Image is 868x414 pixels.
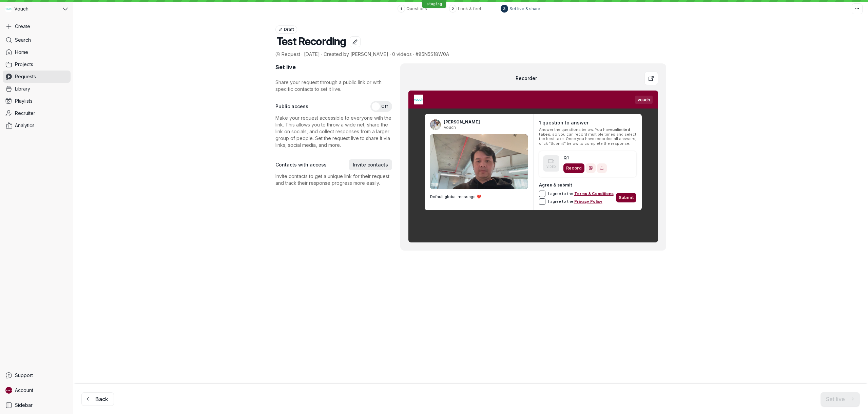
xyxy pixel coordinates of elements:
[458,6,481,12] div: Look & feel
[15,85,30,92] span: Library
[300,51,304,58] span: ·
[444,125,480,130] span: Vouch
[563,163,584,173] div: Record
[430,134,528,189] img: 0e1a326f-f255-4f40-bc46-84af8c8e4116_poster.0000001.jpg
[15,23,30,30] span: Create
[15,387,33,394] span: Account
[539,127,636,146] span: Answer the questions below. You have , so you can record multiple times and select the best take....
[3,399,71,411] a: Sidebar
[416,51,449,57] span: #85N5S18W0A
[539,182,636,188] span: Agree & submit
[430,193,528,200] p: Default global message ❤️
[826,396,854,402] span: Set live
[548,199,602,204] span: I agree to the
[284,25,294,34] span: Draft
[381,101,388,112] span: Off
[414,95,424,104] img: d394b2e9-9a96-4b8e-bc72-f671e1cbe8ca.png
[275,63,392,71] h2: Set live
[353,161,388,168] span: Invite contacts
[3,369,71,381] a: Support
[398,5,441,12] a: 1Questions
[275,173,392,186] p: Invite contacts to get a unique link for their request and track their response progress more eas...
[546,163,556,170] span: VIDEO
[15,37,31,43] span: Search
[5,6,12,12] img: Vouch avatar
[275,103,308,110] h3: Public access
[821,392,860,406] button: You need to either make the request public or invite at least one contact to set it live
[3,83,71,95] a: Library
[400,5,402,12] div: 1
[574,199,602,204] a: Privacy Policy
[574,191,614,196] a: Terms & Conditions
[14,5,28,12] span: Vouch
[15,49,28,56] span: Home
[304,51,320,57] span: [DATE]
[3,46,71,58] a: Home
[539,119,636,126] h2: 1 question to answer
[616,193,636,202] div: Submit
[563,155,607,161] span: Q1
[3,71,71,83] a: Requests
[3,58,71,71] a: Projects
[539,127,630,136] b: unlimited takes
[388,51,392,58] span: ·
[406,6,427,12] div: Questions
[15,98,33,104] span: Playlists
[15,372,33,379] span: Support
[275,79,392,93] p: Share your request through a public link or with specific contacts to set it live.
[15,110,35,117] span: Recruiter
[449,5,493,12] a: 2Look & feel
[350,36,361,47] button: Edit title
[408,75,644,82] h2: Recorder
[444,119,480,125] span: [PERSON_NAME]
[3,119,71,132] a: Analytics
[15,402,33,409] span: Sidebar
[644,72,658,85] a: Preview
[15,122,35,129] span: Analytics
[3,3,61,15] div: Vouch
[320,51,324,58] span: ·
[15,61,33,68] span: Projects
[349,159,392,170] button: Invite contacts
[87,396,108,402] span: Back
[5,387,12,394] img: Stephane avatar
[275,161,327,168] h3: Contacts with access
[275,115,392,149] p: Make your request accessible to everyone with the link. This allows you to throw a wide net, shar...
[3,34,71,46] a: Search
[275,51,301,58] span: Request
[324,51,388,57] span: Created by [PERSON_NAME]
[430,119,441,130] img: Gary Zurnamer avatar
[412,51,416,58] span: ·
[509,6,540,12] div: Set live & share
[451,5,454,12] div: 2
[3,107,71,119] a: Recruiter
[3,20,71,33] button: Create
[501,5,544,12] a: 3Set live & share
[3,95,71,107] a: Playlists
[15,73,36,80] span: Requests
[503,5,505,12] div: 3
[81,392,114,406] button: Back
[3,3,71,15] button: Vouch avatarVouch
[392,51,412,57] span: 0 videos
[3,384,71,396] a: Stephane avatarAccount
[548,192,614,196] span: I agree to the
[276,35,346,48] span: Test Recording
